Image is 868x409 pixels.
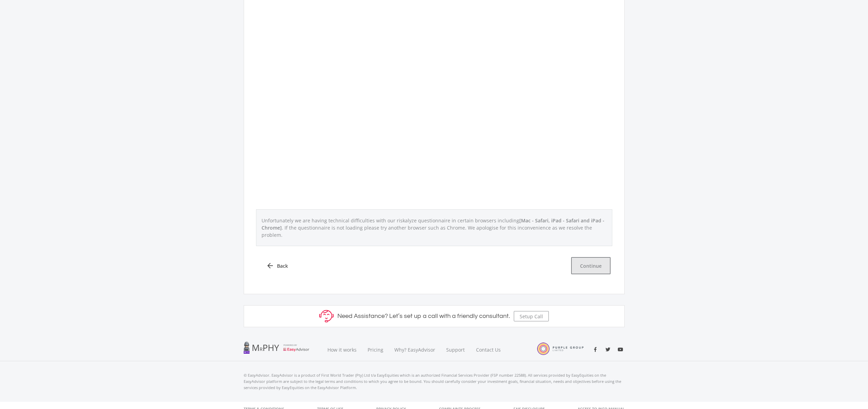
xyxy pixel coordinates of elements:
[277,262,288,269] span: Back
[362,338,389,361] a: Pricing
[514,311,549,321] button: Setup Call
[571,257,611,274] button: Continue
[441,338,471,361] a: Support
[337,312,510,320] h5: Need Assistance? Let’s set up a call with a friendly consultant.
[262,217,604,231] span: [Mac - Safari, iPad - Safari and iPad - Chrome]
[471,338,507,361] a: Contact Us
[322,338,362,361] a: How it works
[266,262,274,270] i: arrow_back
[244,372,625,391] p: © EasyAdvisor. EasyAdvisor is a product of First World Trader (Pty) Ltd t/a EasyEquities which is...
[258,257,296,274] a: arrow_back Back
[389,338,441,361] a: Why? EasyAdvisor
[258,215,610,240] p: Unfortunately we are having technical difficulties with our riskalyze questionnaire in certain br...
